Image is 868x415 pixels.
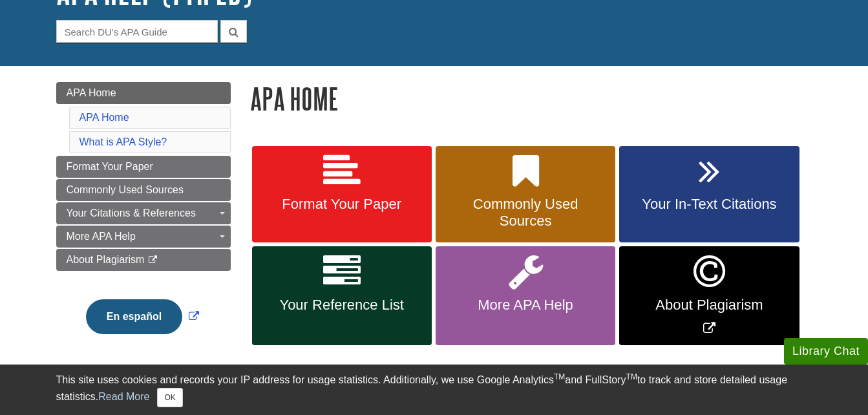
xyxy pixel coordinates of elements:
span: Format Your Paper [67,161,153,172]
span: Your In-Text Citations [629,196,789,213]
i: This link opens in a new window [147,256,158,264]
span: More APA Help [445,297,606,314]
a: More APA Help [436,246,615,345]
a: Commonly Used Sources [436,146,615,243]
a: What is APA Style? [79,136,167,147]
a: Your Reference List [252,246,432,345]
sup: TM [554,372,565,381]
span: About Plagiarism [629,297,789,314]
span: Format Your Paper [262,196,422,213]
a: About Plagiarism [56,249,231,271]
a: Commonly Used Sources [56,179,231,201]
a: Read More [98,391,149,402]
button: Library Chat [784,338,868,365]
a: Format Your Paper [252,146,432,243]
a: Your In-Text Citations [619,146,799,243]
span: Your Citations & References [67,207,196,218]
a: APA Home [79,112,129,123]
span: About Plagiarism [67,254,145,265]
button: En español [86,299,182,334]
span: Commonly Used Sources [67,184,184,195]
div: Guide Page Menu [56,82,231,356]
a: Format Your Paper [56,156,231,178]
a: APA Home [56,82,231,104]
sup: TM [626,372,637,381]
div: This site uses cookies and records your IP address for usage statistics. Additionally, we use Goo... [56,372,812,407]
input: Search DU's APA Guide [56,20,218,43]
button: Close [157,388,182,407]
span: Your Reference List [262,297,422,314]
span: More APA Help [67,231,136,242]
span: Commonly Used Sources [445,196,606,229]
a: Link opens in new window [83,311,202,322]
a: More APA Help [56,226,231,248]
a: Link opens in new window [619,246,799,345]
h1: APA Home [250,82,812,115]
span: APA Home [67,87,116,98]
a: Your Citations & References [56,202,231,224]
